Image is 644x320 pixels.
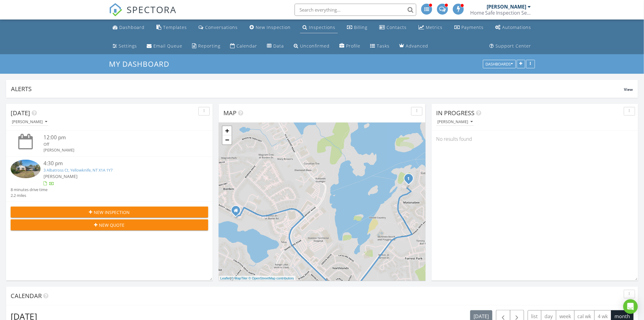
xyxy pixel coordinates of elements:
[163,24,187,30] div: Templates
[409,178,412,182] div: 3 Albatross Ct, Yellowknife, NT X1A 1Y7
[11,118,48,126] button: [PERSON_NAME]
[452,22,486,33] a: Payments
[236,210,240,214] div: 119 Rivett Crescent, Yellowknife NT X1A 3S6
[461,24,484,30] div: Payments
[223,109,236,117] span: Map
[397,41,431,52] a: Advanced
[377,22,409,33] a: Contacts
[487,4,527,10] div: [PERSON_NAME]
[623,299,638,314] div: Open Intercom Messenger
[487,41,534,52] a: Support Center
[426,24,443,30] div: Metrics
[11,193,47,198] div: 2.2 miles
[368,41,392,52] a: Tasks
[300,22,338,33] a: Inspections
[309,24,335,30] div: Inspections
[249,276,294,280] a: © OpenStreetMap contributors
[231,276,248,280] a: © MapTiler
[11,207,208,218] button: New Inspection
[11,160,208,199] a: 4:30 pm 3 Albatross Ct, Yellowknife, NT X1A 1Y7 [PERSON_NAME] 8 minutes drive time 2.2 miles
[291,41,332,52] a: Unconfirmed
[196,22,240,33] a: Conversations
[228,41,260,52] a: Calendar
[387,24,407,30] div: Contacts
[12,120,47,124] div: [PERSON_NAME]
[377,43,390,49] div: Tasks
[432,131,638,147] div: No results found
[300,43,330,49] div: Unconfirmed
[154,22,189,33] a: Templates
[110,22,147,33] a: Dashboard
[109,3,122,16] img: The Best Home Inspection Software - Spectora
[11,187,47,193] div: 8 minutes drive time
[153,43,182,49] div: Email Queue
[198,43,220,49] div: Reporting
[44,167,113,173] a: 3 Albatross Ct, Yellowknife, NT X1A 1Y7
[109,8,177,21] a: SPECTORA
[110,41,139,52] a: Settings
[273,43,284,49] div: Data
[486,62,513,66] div: Dashboards
[256,24,291,30] div: New Inspection
[264,41,286,52] a: Data
[220,276,230,280] a: Leaflet
[345,22,370,33] a: Billing
[99,222,125,228] span: New Quote
[11,109,30,117] span: [DATE]
[219,276,296,281] div: |
[502,24,531,30] div: Automations
[127,3,177,16] span: SPECTORA
[11,85,624,93] div: Alerts
[337,41,363,52] a: Company Profile
[354,24,368,30] div: Billing
[44,160,192,167] div: 4:30 pm
[493,22,534,33] a: Automations (Advanced)
[236,43,257,49] div: Calendar
[44,134,192,141] div: 12:00 pm
[190,41,223,52] a: Reporting
[144,41,185,52] a: Email Queue
[346,43,360,49] div: Profile
[436,118,474,126] button: [PERSON_NAME]
[222,135,232,144] a: Zoom out
[436,109,474,117] span: In Progress
[496,43,531,49] div: Support Center
[44,147,192,153] div: [PERSON_NAME]
[295,4,416,16] input: Search everything...
[222,126,232,135] a: Zoom in
[94,209,130,215] span: New Inspection
[11,160,40,179] img: 9354970%2Fcover_photos%2FB4pD089gCvGne9aBzpqe%2Fsmall.jpeg
[44,173,78,179] span: [PERSON_NAME]
[406,43,428,49] div: Advanced
[247,22,293,33] a: New Inspection
[470,10,531,16] div: Home Safe Inspection Services
[416,22,445,33] a: Metrics
[205,24,238,30] div: Conversations
[44,141,192,147] div: Off
[119,43,137,49] div: Settings
[408,177,410,181] i: 1
[624,87,633,92] span: View
[11,219,208,230] button: New Quote
[109,59,174,69] a: My Dashboard
[483,60,516,69] button: Dashboards
[119,24,145,30] div: Dashboard
[11,292,42,300] span: Calendar
[437,120,473,124] div: [PERSON_NAME]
